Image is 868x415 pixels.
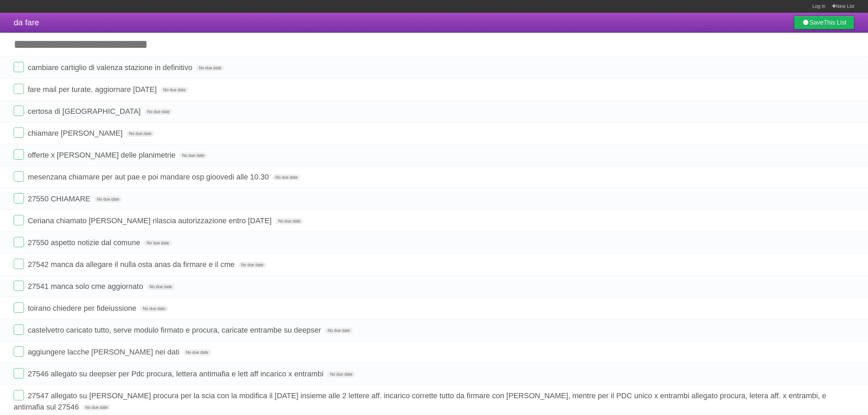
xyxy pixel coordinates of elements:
label: Done [14,84,24,94]
span: No due date [144,240,172,246]
span: No due date [83,404,110,411]
span: No due date [275,218,303,224]
span: No due date [161,87,188,93]
label: Done [14,106,24,116]
span: No due date [94,196,122,202]
label: Done [14,390,24,400]
span: No due date [196,65,224,71]
span: No due date [183,349,211,356]
span: cambiare cartiglio di valenza stazione in definitivo [28,63,194,72]
span: 27547 allegato su [PERSON_NAME] procura per la scia con la modifica il [DATE] insieme alle 2 lett... [14,391,826,411]
label: Done [14,368,24,378]
span: 27541 manca solo cme aggiornato [28,282,145,291]
span: 27550 aspetto notizie dal comune [28,238,142,247]
span: aggiungere lacche [PERSON_NAME] nei dati [28,348,181,356]
span: 27550 CHIAMARE [28,195,92,203]
span: fare mail per turate, aggiornare [DATE] [28,85,158,94]
label: Done [14,171,24,182]
label: Done [14,237,24,247]
label: Done [14,281,24,291]
b: This List [824,19,846,26]
label: Done [14,259,24,269]
label: Done [14,346,24,357]
span: No due date [179,152,207,159]
label: Done [14,193,24,203]
span: castelvetro caricato tutto, serve modulo firmato e procura, caricate entrambe su deepser [28,326,323,334]
span: da fare [14,18,39,27]
span: 27542 manca da allegare il nulla osta anas da firmare e il cme [28,260,236,269]
span: toirano chiedere per fideiussione [28,304,138,312]
span: offerte x [PERSON_NAME] delle planimetrie [28,151,177,159]
span: certosa di [GEOGRAPHIC_DATA] [28,107,143,116]
a: SaveThis List [794,16,854,29]
label: Done [14,324,24,335]
span: 27546 allegato su deepser per Pdc procura, lettera antimafia e lett aff incarico x entrambi [28,370,325,378]
span: No due date [273,174,300,180]
span: No due date [239,262,266,268]
span: mesenzana chiamare per aut pae e poi mandare osp gioovedi alle 10.30 [28,173,271,181]
label: Done [14,215,24,225]
span: No due date [327,371,355,377]
label: Done [14,128,24,138]
span: Ceriana chiamato [PERSON_NAME] rilascia autorizzazione entro [DATE] [28,216,273,225]
span: No due date [147,284,175,290]
span: No due date [145,109,172,115]
label: Done [14,62,24,72]
span: No due date [126,131,154,137]
span: No due date [325,327,353,334]
span: No due date [140,306,168,312]
label: Done [14,303,24,313]
label: Done [14,149,24,160]
span: chiamare [PERSON_NAME] [28,129,124,137]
